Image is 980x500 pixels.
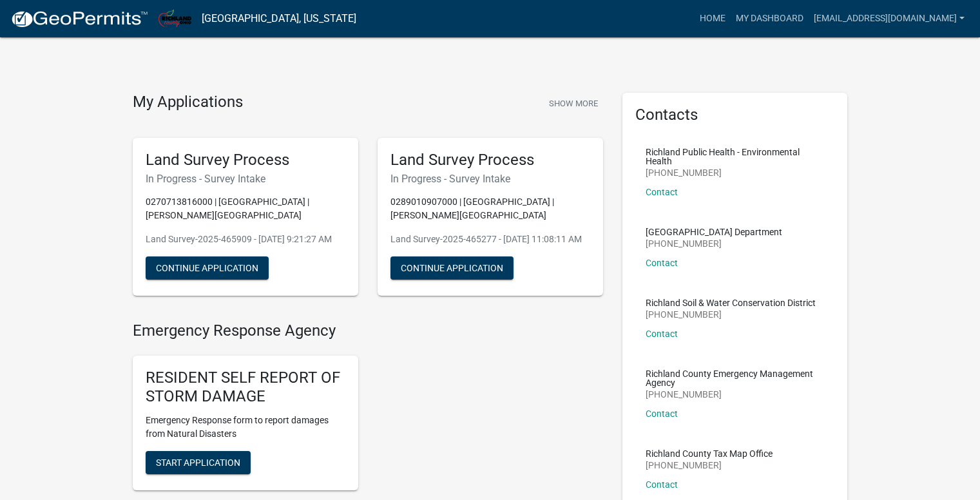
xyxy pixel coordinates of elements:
button: Continue Application [390,256,514,280]
p: Land Survey-2025-465909 - [DATE] 9:21:27 AM [146,233,345,246]
p: Richland Soil & Water Conservation District [646,298,816,307]
h6: In Progress - Survey Intake [390,173,590,185]
p: [PHONE_NUMBER] [646,239,782,248]
p: 0289010907000 | [GEOGRAPHIC_DATA] | [PERSON_NAME][GEOGRAPHIC_DATA] [390,195,590,222]
h6: In Progress - Survey Intake [146,173,345,185]
h5: Land Survey Process [390,151,590,169]
h4: Emergency Response Agency [133,322,603,340]
p: Land Survey-2025-465277 - [DATE] 11:08:11 AM [390,233,590,246]
p: Richland County Emergency Management Agency [646,369,825,387]
button: Start Application [146,451,251,474]
p: [PHONE_NUMBER] [646,461,773,470]
a: [GEOGRAPHIC_DATA], [US_STATE] [202,8,356,30]
a: Contact [646,479,678,490]
p: [PHONE_NUMBER] [646,310,816,319]
p: Richland County Tax Map Office [646,449,773,458]
button: Show More [544,93,603,114]
a: Home [695,6,731,31]
p: [PHONE_NUMBER] [646,390,825,399]
a: Contact [646,258,678,268]
button: Continue Application [146,256,269,280]
h5: RESIDENT SELF REPORT OF STORM DAMAGE [146,369,345,406]
p: [GEOGRAPHIC_DATA] Department [646,227,782,236]
h4: My Applications [133,93,243,112]
a: Contact [646,329,678,339]
p: [PHONE_NUMBER] [646,168,825,177]
a: My Dashboard [731,6,809,31]
img: Richland County, Ohio [159,10,191,27]
span: Start Application [156,457,240,467]
p: Emergency Response form to report damages from Natural Disasters [146,414,345,441]
h5: Contacts [635,106,835,124]
p: Richland Public Health - Environmental Health [646,148,825,166]
a: [EMAIL_ADDRESS][DOMAIN_NAME] [809,6,970,31]
p: 0270713816000 | [GEOGRAPHIC_DATA] | [PERSON_NAME][GEOGRAPHIC_DATA] [146,195,345,222]
a: Contact [646,409,678,419]
h5: Land Survey Process [146,151,345,169]
a: Contact [646,187,678,197]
